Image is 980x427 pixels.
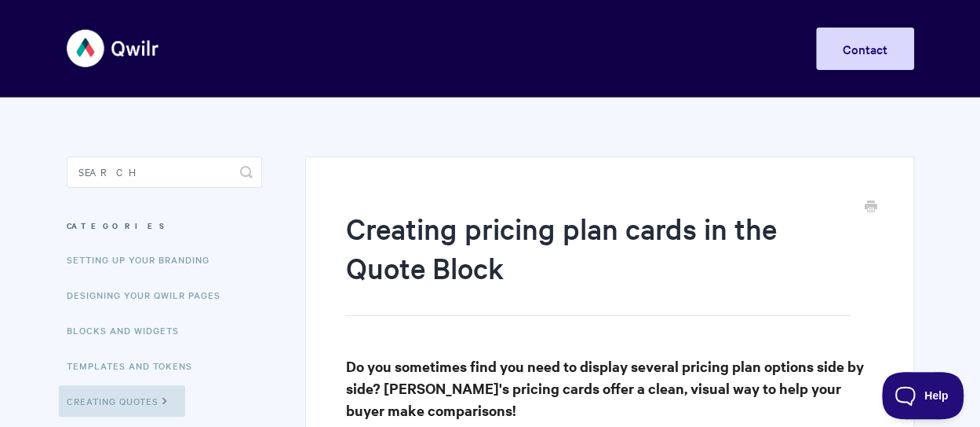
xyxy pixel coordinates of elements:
a: Creating Quotes [59,385,185,417]
h1: Creating pricing plan cards in the Quote Block [345,208,850,316]
a: Setting up your Branding [67,244,221,275]
a: Blocks and Widgets [67,315,191,346]
img: Qwilr Help Center [67,19,160,78]
a: Designing Your Qwilr Pages [67,279,232,311]
h3: Do you sometimes find you need to display several pricing plan options side by side? [PERSON_NAME... [345,355,873,421]
a: Contact [816,28,914,70]
iframe: Toggle Customer Support [882,372,964,419]
a: Templates and Tokens [67,350,204,381]
input: Search [67,156,262,188]
a: Print this Article [865,199,877,216]
h3: Categories [67,212,262,240]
